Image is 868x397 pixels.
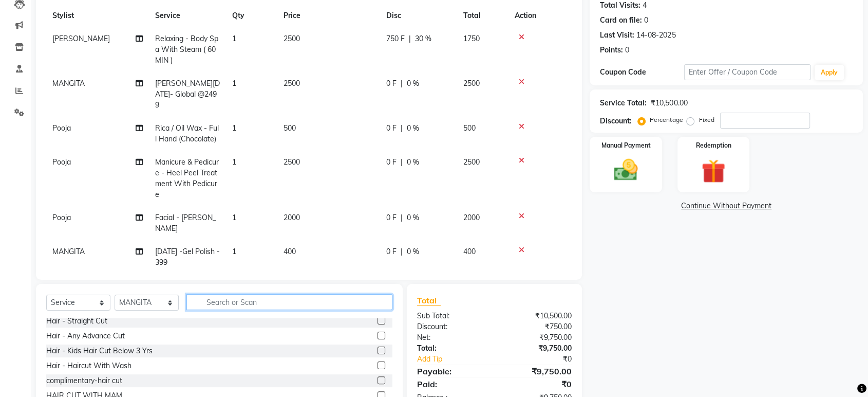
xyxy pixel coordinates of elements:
[409,321,495,332] div: Discount:
[401,78,403,89] span: |
[401,246,403,257] span: |
[284,34,300,43] span: 2500
[699,115,714,124] label: Fixed
[386,33,405,44] span: 750 F
[495,343,580,354] div: ₹9,750.00
[463,34,480,43] span: 1750
[601,141,651,150] label: Manual Payment
[695,141,731,150] label: Redemption
[232,213,236,222] span: 1
[457,4,508,27] th: Total
[815,65,844,80] button: Apply
[46,316,107,327] div: Hair - Straight Cut
[592,201,861,211] a: Continue Without Payment
[232,79,236,88] span: 1
[600,30,634,41] div: Last Visit:
[232,247,236,256] span: 1
[232,157,236,167] span: 1
[386,123,397,134] span: 0 F
[409,332,495,343] div: Net:
[284,213,300,222] span: 2000
[155,157,219,199] span: Manicure & Pedicure - Heel Peel Treatment With Pedicure
[463,123,476,133] span: 500
[386,157,397,168] span: 0 F
[46,360,131,371] div: Hair - Haircut With Wash
[386,212,397,223] span: 0 F
[407,123,419,134] span: 0 %
[409,311,495,321] div: Sub Total:
[226,4,277,27] th: Qty
[409,354,508,365] a: Add Tip
[409,343,495,354] div: Total:
[508,4,572,27] th: Action
[409,378,495,390] div: Paid:
[636,30,675,41] div: 14-08-2025
[463,213,480,222] span: 2000
[644,15,648,26] div: 0
[52,247,85,256] span: MANGITA
[495,321,580,332] div: ₹750.00
[495,332,580,343] div: ₹9,750.00
[155,213,216,233] span: Facial - [PERSON_NAME]
[463,157,480,167] span: 2500
[415,33,431,44] span: 30 %
[600,116,632,127] div: Discount:
[155,123,219,143] span: Rica / Oil Wax - Full Hand (Chocolate)
[407,246,419,257] span: 0 %
[46,346,153,356] div: Hair - Kids Hair Cut Below 3 Yrs
[625,45,629,56] div: 0
[232,123,236,133] span: 1
[155,247,220,267] span: [DATE] -Gel Polish -399
[495,378,580,390] div: ₹0
[52,213,71,222] span: Pooja
[284,247,296,256] span: 400
[600,98,647,109] div: Service Total:
[232,34,236,43] span: 1
[386,78,397,89] span: 0 F
[284,79,300,88] span: 2500
[401,123,403,134] span: |
[607,156,645,184] img: _cash.svg
[407,78,419,89] span: 0 %
[386,246,397,257] span: 0 F
[409,365,495,377] div: Payable:
[600,15,642,26] div: Card on file:
[495,311,580,321] div: ₹10,500.00
[46,4,149,27] th: Stylist
[380,4,457,27] th: Disc
[52,123,71,133] span: Pooja
[600,67,684,78] div: Coupon Code
[277,4,380,27] th: Price
[495,365,580,377] div: ₹9,750.00
[46,331,125,341] div: Hair - Any Advance Cut
[284,157,300,167] span: 2500
[650,115,683,124] label: Percentage
[52,79,85,88] span: MANGITA
[401,157,403,168] span: |
[463,79,480,88] span: 2500
[508,354,579,365] div: ₹0
[149,4,226,27] th: Service
[600,45,623,56] div: Points:
[52,34,110,43] span: [PERSON_NAME]
[463,247,476,256] span: 400
[284,123,296,133] span: 500
[651,98,687,109] div: ₹10,500.00
[407,212,419,223] span: 0 %
[684,64,810,80] input: Enter Offer / Coupon Code
[46,375,122,386] div: complimentary-hair cut
[186,294,392,310] input: Search or Scan
[407,157,419,168] span: 0 %
[401,212,403,223] span: |
[155,34,218,65] span: Relaxing - Body Spa With Steam ( 60 MIN )
[694,156,732,186] img: _gift.svg
[417,295,441,306] span: Total
[409,33,411,44] span: |
[155,79,220,110] span: [PERSON_NAME][DATE]- Global @2499
[52,157,71,167] span: Pooja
